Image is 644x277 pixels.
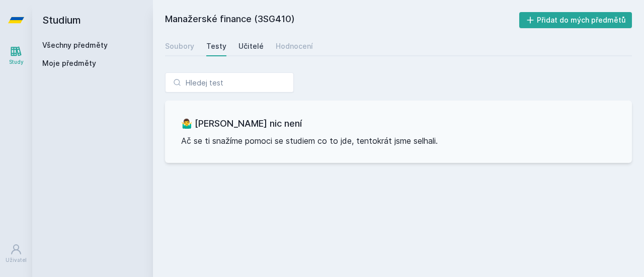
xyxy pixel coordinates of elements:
[2,238,30,269] a: Uživatel
[42,58,96,68] span: Moje předměty
[276,41,313,51] div: Hodnocení
[519,12,632,28] button: Přidat do mých předmětů
[9,58,24,66] div: Study
[165,36,194,56] a: Soubory
[2,40,30,71] a: Study
[238,36,264,56] a: Učitelé
[165,72,294,93] input: Hledej test
[42,41,108,49] a: Všechny předměty
[276,36,313,56] a: Hodnocení
[165,12,519,28] h2: Manažerské finance (3SG410)
[6,256,27,264] div: Uživatel
[165,41,194,51] div: Soubory
[238,41,264,51] div: Učitelé
[181,135,616,147] p: Ač se ti snažíme pomoci se studiem co to jde, tentokrát jsme selhali.
[206,41,226,51] div: Testy
[181,117,616,131] h3: 🤷‍♂️ [PERSON_NAME] nic není
[206,36,226,56] a: Testy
